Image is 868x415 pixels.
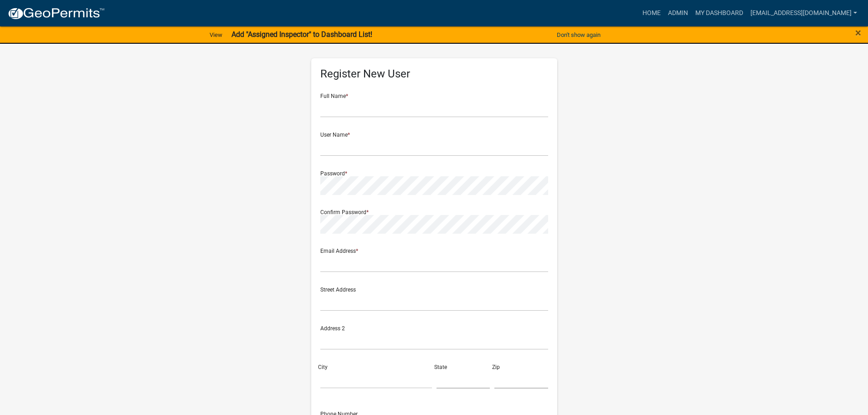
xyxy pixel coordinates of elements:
a: My Dashboard [692,5,747,22]
button: Close [855,27,861,38]
strong: Add "Assigned Inspector" to Dashboard List! [231,30,372,39]
a: [EMAIL_ADDRESS][DOMAIN_NAME] [747,5,861,22]
a: View [206,27,226,42]
h5: Register New User [320,67,548,81]
span: × [855,26,861,39]
a: Home [639,5,664,22]
a: Admin [664,5,692,22]
button: Don't show again [553,27,604,42]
